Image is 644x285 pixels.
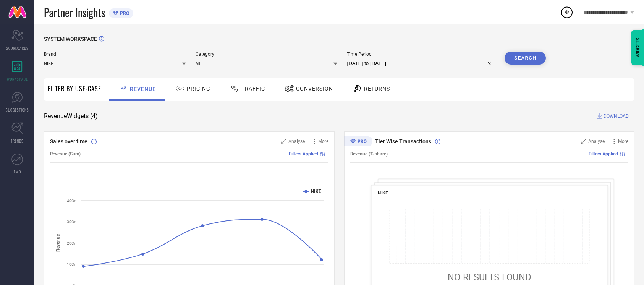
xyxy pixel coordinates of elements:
[505,52,546,65] button: Search
[67,199,76,203] text: 40Cr
[44,36,97,42] span: SYSTEM WORKSPACE
[347,59,495,68] input: Select time period
[6,45,29,51] span: SCORECARDS
[378,190,388,196] span: NIKE
[67,220,76,224] text: 30Cr
[375,138,431,144] span: Tier Wise Transactions
[589,151,618,157] span: Filters Applied
[318,139,328,144] span: More
[44,112,98,120] span: Revenue Widgets ( 4 )
[11,138,24,144] span: TRENDS
[344,136,372,148] div: Premium
[7,76,28,82] span: WORKSPACE
[289,151,318,157] span: Filters Applied
[618,139,628,144] span: More
[347,52,495,57] span: Time Period
[48,84,101,93] span: Filter By Use-Case
[364,86,390,92] span: Returns
[350,151,388,157] span: Revenue (% share)
[118,10,129,16] span: PRO
[187,86,210,92] span: Pricing
[67,262,76,266] text: 10Cr
[50,138,87,144] span: Sales over time
[288,139,305,144] span: Analyse
[196,52,338,57] span: Category
[281,139,286,144] svg: Zoom
[241,86,265,92] span: Traffic
[44,52,186,57] span: Brand
[44,5,105,20] span: Partner Insights
[627,151,628,157] span: |
[50,151,81,157] span: Revenue (Sum)
[6,107,29,113] span: SUGGESTIONS
[327,151,328,157] span: |
[560,5,574,19] div: Open download list
[67,241,76,245] text: 20Cr
[311,189,321,194] text: NIKE
[604,112,629,120] span: DOWNLOAD
[448,272,531,282] span: NO RESULTS FOUND
[296,86,333,92] span: Conversion
[55,234,61,252] tspan: Revenue
[130,86,156,92] span: Revenue
[588,139,605,144] span: Analyse
[581,139,586,144] svg: Zoom
[14,169,21,175] span: FWD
